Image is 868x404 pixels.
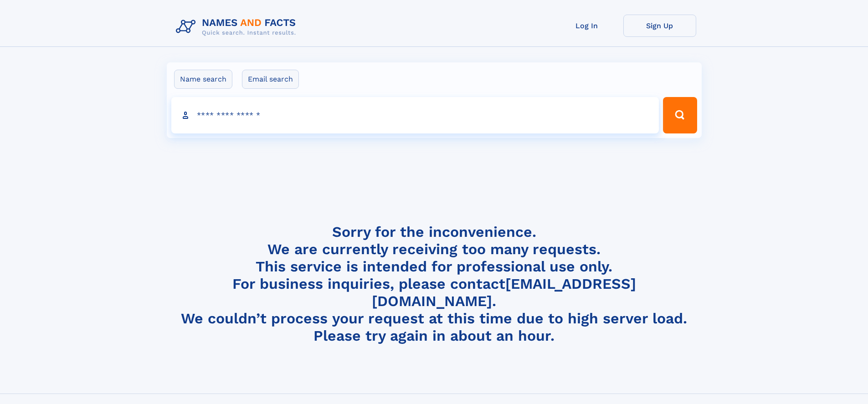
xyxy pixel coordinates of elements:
[172,223,696,345] h4: Sorry for the inconvenience. We are currently receiving too many requests. This service is intend...
[174,70,232,89] label: Name search
[663,97,697,133] button: Search Button
[372,275,636,310] a: [EMAIL_ADDRESS][DOMAIN_NAME]
[550,15,623,37] a: Log In
[171,97,659,133] input: search input
[172,15,303,39] img: Logo Names and Facts
[242,70,299,89] label: Email search
[623,15,696,37] a: Sign Up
